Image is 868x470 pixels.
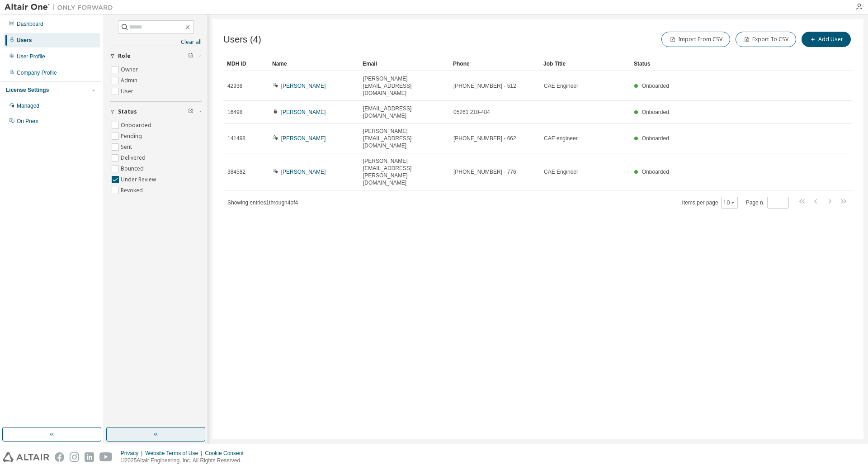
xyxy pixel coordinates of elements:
img: facebook.svg [55,452,64,462]
div: Dashboard [17,20,43,28]
span: [PERSON_NAME][EMAIL_ADDRESS][DOMAIN_NAME] [363,75,445,97]
a: [PERSON_NAME] [281,135,326,142]
span: 16498 [227,109,242,116]
label: Onboarded [121,120,153,131]
div: Users [17,37,32,44]
button: 10 [723,199,736,206]
span: 384582 [227,168,245,176]
span: Onboarded [642,109,669,115]
span: [PERSON_NAME][EMAIL_ADDRESS][PERSON_NAME][DOMAIN_NAME] [363,157,445,186]
button: Add User [802,32,851,47]
label: Owner [121,64,140,75]
button: Role [110,46,202,66]
img: Altair One [5,3,118,12]
label: Pending [121,131,144,142]
div: Status [634,57,806,71]
div: Email [363,57,446,71]
a: Clear all [110,38,202,46]
img: linkedin.svg [85,452,94,462]
div: Phone [453,57,536,71]
div: Job Title [543,57,627,71]
label: Revoked [121,185,145,196]
div: Cookie Consent [205,450,249,457]
span: 05261 210-484 [453,109,490,116]
span: Onboarded [642,83,669,89]
span: 141498 [227,135,245,142]
span: Status [118,108,137,115]
span: Role [118,52,131,60]
div: Name [272,57,355,71]
label: Bounced [121,163,146,174]
img: instagram.svg [70,452,79,462]
span: [PERSON_NAME][EMAIL_ADDRESS][DOMAIN_NAME] [363,128,445,149]
span: Clear filter [188,52,193,60]
span: CAE Engineer [544,82,578,90]
label: Under Review [121,174,158,185]
div: Privacy [121,450,145,457]
span: Page n. [746,197,789,209]
label: Admin [121,75,139,86]
span: CAE engineer [544,135,578,142]
label: Sent [121,142,134,152]
a: [PERSON_NAME] [281,169,326,175]
button: Export To CSV [736,32,796,47]
div: License Settings [6,86,49,94]
div: User Profile [17,53,45,60]
button: Import From CSV [661,32,730,47]
span: [PHONE_NUMBER] - 662 [453,135,516,142]
img: youtube.svg [99,452,113,462]
a: [PERSON_NAME] [281,83,326,89]
label: User [121,86,135,97]
span: [PHONE_NUMBER] - 776 [453,168,516,176]
span: Onboarded [642,169,669,175]
p: © 2025 Altair Engineering, Inc. All Rights Reserved. [121,457,249,465]
span: Clear filter [188,108,193,115]
span: Showing entries 1 through 4 of 4 [227,199,298,206]
div: Managed [17,102,39,109]
span: Items per page [682,197,738,209]
div: Website Terms of Use [145,450,205,457]
a: [PERSON_NAME] [281,109,326,115]
span: [EMAIL_ADDRESS][DOMAIN_NAME] [363,105,445,119]
span: Users (4) [223,34,261,45]
span: 42938 [227,82,242,90]
span: [PHONE_NUMBER] - 512 [453,82,516,90]
div: MDH ID [227,57,265,71]
span: Onboarded [642,135,669,142]
div: On Prem [17,118,38,125]
div: Company Profile [17,69,57,76]
label: Delivered [121,152,147,163]
img: altair_logo.svg [3,452,49,462]
button: Status [110,102,202,122]
span: CAE Engineer [544,168,578,176]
